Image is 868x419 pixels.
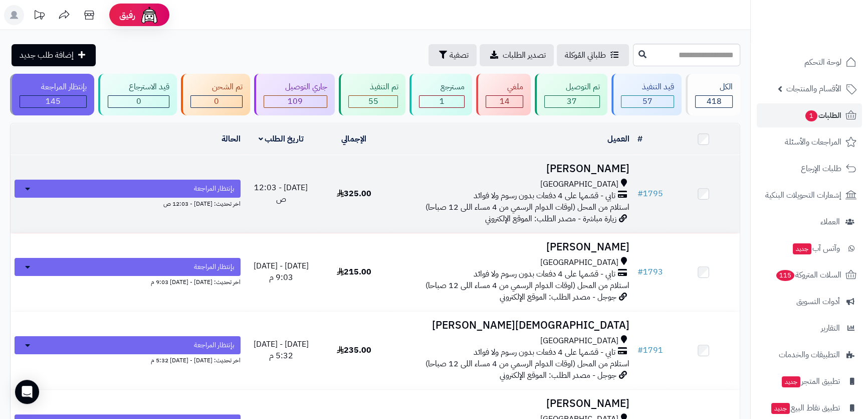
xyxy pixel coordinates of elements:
[540,257,618,268] span: [GEOGRAPHIC_DATA]
[765,188,841,202] span: إشعارات التحويلات البنكية
[781,374,840,388] span: تطبيق المتجر
[695,81,733,93] div: الكل
[540,335,618,347] span: [GEOGRAPHIC_DATA]
[15,380,39,404] div: Open Intercom Messenger
[15,354,241,365] div: اخر تحديث: [DATE] - [DATE] 5:32 م
[621,81,675,93] div: قيد التنفيذ
[419,81,465,93] div: مسترجع
[757,210,862,234] a: العملاء
[20,81,87,93] div: بإنتظار المراجعة
[621,96,674,107] div: 57
[139,5,159,25] img: ai-face.png
[474,74,533,115] a: ملغي 14
[214,95,219,107] span: 0
[757,343,862,367] a: التطبيقات والخدمات
[500,95,510,107] span: 14
[252,74,337,115] a: جاري التوصيل 109
[254,338,309,362] span: [DATE] - [DATE] 5:32 م
[425,201,629,213] span: استلام من المحل (اوقات الدوام الرسمي من 4 مساء اللى 12 صباحا)
[179,74,252,115] a: تم الشحن 0
[27,5,52,28] a: تحديثات المنصة
[264,81,327,93] div: جاري التوصيل
[707,95,722,107] span: 418
[557,44,629,66] a: طلباتي المُوكلة
[349,96,398,107] div: 55
[222,133,241,145] a: الحالة
[757,130,862,154] a: المراجعات والأسئلة
[801,162,841,176] span: طلبات الإرجاع
[805,110,818,122] span: 1
[474,268,615,280] span: تابي - قسّمها على 4 دفعات بدون رسوم ولا فوائد
[425,358,629,370] span: استلام من المحل (اوقات الدوام الرسمي من 4 مساء اللى 12 صباحا)
[757,183,862,207] a: إشعارات التحويلات البنكية
[108,96,169,107] div: 0
[565,49,606,61] span: طلباتي المُوكلة
[480,44,554,66] a: تصدير الطلبات
[190,81,243,93] div: تم الشحن
[394,398,629,409] h3: [PERSON_NAME]
[15,198,241,208] div: اخر تحديث: [DATE] - 12:03 ص
[46,95,61,107] span: 145
[259,133,304,145] a: تاريخ الطلب
[191,96,242,107] div: 0
[637,344,643,356] span: #
[545,96,599,107] div: 37
[782,376,800,387] span: جديد
[264,96,327,107] div: 109
[20,96,86,107] div: 145
[485,213,616,225] span: زيارة مباشرة - مصدر الطلب: الموقع الإلكتروني
[637,188,643,200] span: #
[757,263,862,287] a: السلات المتروكة115
[771,403,790,414] span: جديد
[474,347,615,358] span: تابي - قسّمها على 4 دفعات بدون رسوم ولا فوائد
[119,9,135,21] span: رفيق
[394,241,629,253] h3: [PERSON_NAME]
[254,182,308,205] span: [DATE] - 12:03 ص
[804,55,841,69] span: لوحة التحكم
[637,188,663,200] a: #1795
[820,215,840,229] span: العملاء
[486,81,523,93] div: ملغي
[348,81,398,93] div: تم التنفيذ
[785,135,841,149] span: المراجعات والأسئلة
[757,290,862,314] a: أدوات التسويق
[337,344,371,356] span: 235.00
[533,74,609,115] a: تم التوصيل 37
[684,74,742,115] a: الكل418
[194,340,235,350] span: بإنتظار المراجعة
[796,295,840,309] span: أدوات التسويق
[642,95,653,107] span: 57
[800,10,858,31] img: logo-2.png
[450,49,469,61] span: تصفية
[474,190,615,202] span: تابي - قسّمها على 4 دفعات بدون رسوم ولا فوائد
[757,50,862,74] a: لوحة التحكم
[775,269,795,282] span: 115
[821,321,840,335] span: التقارير
[500,369,616,381] span: جوجل - مصدر الطلب: الموقع الإلكتروني
[786,82,841,96] span: الأقسام والمنتجات
[194,262,235,272] span: بإنتظار المراجعة
[407,74,474,115] a: مسترجع 1
[20,49,74,61] span: إضافة طلب جديد
[486,96,523,107] div: 14
[500,291,616,303] span: جوجل - مصدر الطلب: الموقع الإلكتروني
[637,344,663,356] a: #1791
[254,260,309,284] span: [DATE] - [DATE] 9:03 م
[757,316,862,340] a: التقارير
[96,74,179,115] a: قيد الاسترجاع 0
[394,320,629,331] h3: [DEMOGRAPHIC_DATA][PERSON_NAME]
[607,133,629,145] a: العميل
[609,74,684,115] a: قيد التنفيذ 57
[341,133,366,145] a: الإجمالي
[8,74,96,115] a: بإنتظار المراجعة 145
[544,81,600,93] div: تم التوصيل
[567,95,577,107] span: 37
[428,44,477,66] button: تصفية
[637,266,663,278] a: #1793
[15,276,241,287] div: اخر تحديث: [DATE] - [DATE] 9:03 م
[637,266,643,278] span: #
[757,157,862,181] a: طلبات الإرجاع
[12,44,96,66] a: إضافة طلب جديد
[637,133,642,145] a: #
[775,268,841,282] span: السلات المتروكة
